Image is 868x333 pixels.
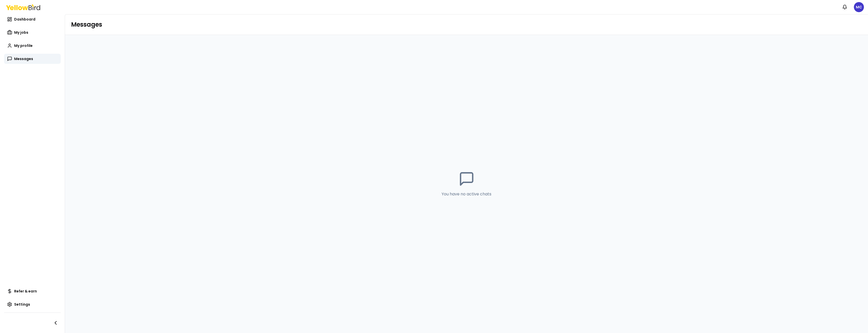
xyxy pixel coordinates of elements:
[4,54,61,64] a: Messages
[4,41,61,51] a: My profile
[14,30,28,35] span: My jobs
[14,302,30,307] span: Settings
[14,43,33,48] span: My profile
[4,286,61,296] a: Refer & earn
[4,299,61,309] a: Settings
[854,2,864,12] span: MC
[4,27,61,38] a: My jobs
[71,21,862,29] h1: Messages
[4,14,61,24] a: Dashboard
[442,191,491,197] p: You have no active chats
[14,17,35,22] span: Dashboard
[14,289,37,294] span: Refer & earn
[14,56,33,61] span: Messages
